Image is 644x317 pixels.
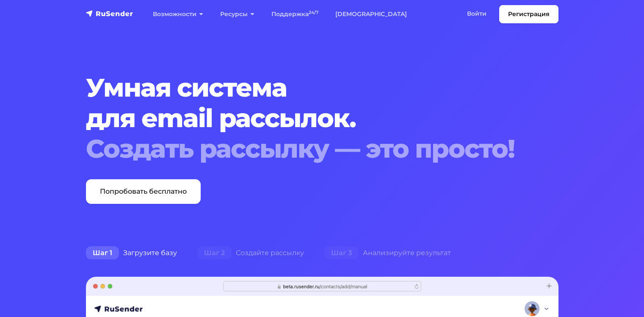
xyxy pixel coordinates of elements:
a: Ресурсы [212,6,263,23]
img: RuSender [86,9,133,18]
div: Создайте рассылку [187,245,314,261]
div: Создать рассылку — это просто! [86,133,518,164]
a: Возможности [144,6,212,23]
a: Поддержка24/7 [263,6,327,23]
div: Анализируйте результат [314,245,461,261]
span: Шаг 1 [86,246,119,260]
sup: 24/7 [309,10,318,15]
span: Шаг 3 [324,246,359,260]
span: Шаг 2 [197,246,232,260]
h1: Умная система для email рассылок. [86,72,518,164]
a: Попробовать бесплатно [86,179,201,204]
a: Войти [459,5,495,22]
div: Загрузите базу [76,245,187,261]
a: Регистрация [499,5,558,23]
a: [DEMOGRAPHIC_DATA] [327,6,415,23]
